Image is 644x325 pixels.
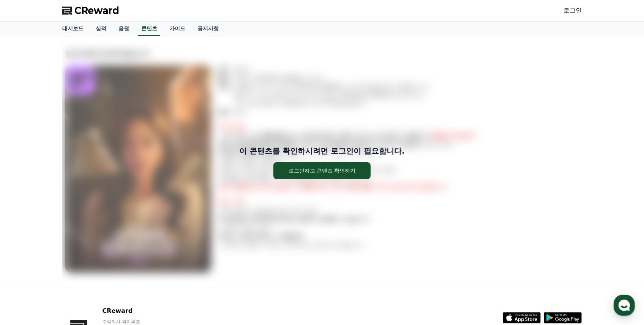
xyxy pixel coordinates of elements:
a: CReward [62,5,119,17]
a: 실적 [90,22,112,36]
a: 홈 [2,240,50,259]
p: 이 콘텐츠를 확인하시려면 로그인이 필요합니다. [239,146,404,156]
span: CReward [74,5,119,17]
a: 가이드 [163,22,191,36]
button: 로그인하고 콘텐츠 확인하기 [273,162,371,179]
a: 대화 [50,240,98,259]
span: 설정 [117,252,126,258]
p: 주식회사 와이피랩 [102,319,195,325]
a: 설정 [98,240,146,259]
span: 홈 [24,252,28,258]
a: 음원 [112,22,135,36]
a: 대시보드 [56,22,90,36]
p: CReward [102,306,195,316]
a: 공지사항 [191,22,225,36]
span: 대화 [69,252,79,258]
div: 로그인하고 콘텐츠 확인하기 [289,167,356,174]
a: 로그인 [563,6,582,15]
a: 콘텐츠 [138,22,160,36]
